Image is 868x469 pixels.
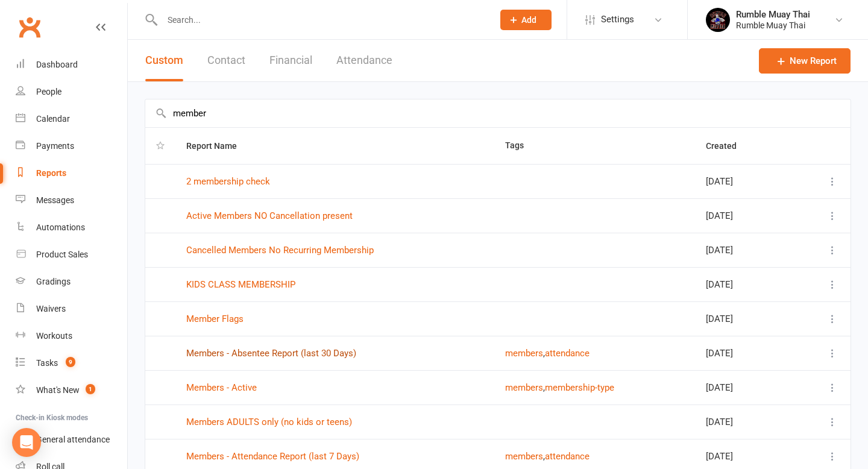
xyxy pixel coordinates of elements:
[36,358,58,368] div: Tasks
[36,435,110,444] div: General attendance
[207,40,245,81] button: Contact
[186,417,352,427] a: Members ADULTS only (no kids or teens)
[16,323,127,350] a: Workouts
[695,336,795,370] td: [DATE]
[186,313,244,324] a: Member Flags
[695,164,795,198] td: [DATE]
[759,48,851,74] a: New Report
[695,370,795,404] td: [DATE]
[16,160,127,187] a: Reports
[695,404,795,439] td: [DATE]
[186,382,257,393] a: Members - Active
[36,60,78,69] div: Dashboard
[186,141,250,151] span: Report Name
[186,210,353,221] a: Active Members NO Cancellation present
[16,51,127,78] a: Dashboard
[505,449,543,464] button: members
[36,385,80,395] div: What's New
[16,350,127,377] a: Tasks 9
[16,268,127,295] a: Gradings
[736,20,810,31] div: Rumble Muay Thai
[336,40,392,81] button: Attendance
[36,114,70,124] div: Calendar
[36,168,66,178] div: Reports
[269,40,312,81] button: Financial
[16,214,127,241] a: Automations
[545,346,590,360] button: attendance
[145,40,183,81] button: Custom
[36,87,61,96] div: People
[36,304,66,313] div: Waivers
[494,128,696,164] th: Tags
[36,250,88,259] div: Product Sales
[695,198,795,233] td: [DATE]
[601,6,634,33] span: Settings
[186,176,270,187] a: 2 membership check
[706,139,750,153] button: Created
[695,233,795,267] td: [DATE]
[16,133,127,160] a: Payments
[66,357,75,367] span: 9
[500,10,552,30] button: Add
[12,428,41,457] div: Open Intercom Messenger
[36,141,74,151] div: Payments
[16,295,127,323] a: Waivers
[16,187,127,214] a: Messages
[706,141,750,151] span: Created
[16,78,127,105] a: People
[695,301,795,336] td: [DATE]
[36,195,74,205] div: Messages
[36,222,85,232] div: Automations
[145,99,851,127] input: Search by name
[86,384,95,394] span: 1
[543,451,545,462] span: ,
[545,449,590,464] button: attendance
[16,105,127,133] a: Calendar
[186,279,295,290] a: KIDS CLASS MEMBERSHIP
[36,277,71,286] div: Gradings
[159,11,485,28] input: Search...
[186,245,374,256] a: Cancelled Members No Recurring Membership
[16,241,127,268] a: Product Sales
[16,426,127,453] a: General attendance kiosk mode
[14,12,45,42] a: Clubworx
[186,451,359,462] a: Members - Attendance Report (last 7 Days)
[706,8,730,32] img: thumb_image1688088946.png
[36,331,72,341] div: Workouts
[545,380,614,395] button: membership-type
[186,348,356,359] a: Members - Absentee Report (last 30 Days)
[16,377,127,404] a: What's New1
[505,346,543,360] button: members
[505,380,543,395] button: members
[695,267,795,301] td: [DATE]
[186,139,250,153] button: Report Name
[521,15,536,25] span: Add
[543,382,545,393] span: ,
[543,348,545,359] span: ,
[736,9,810,20] div: Rumble Muay Thai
